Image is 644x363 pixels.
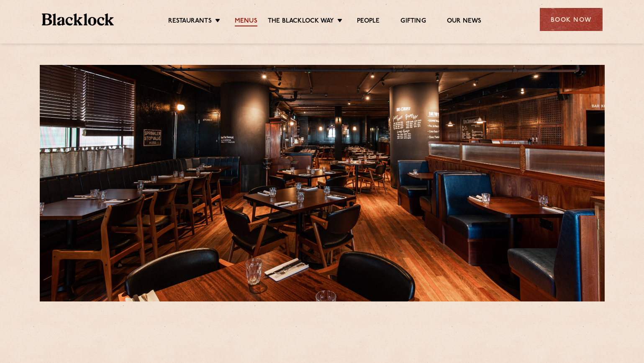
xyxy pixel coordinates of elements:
[540,8,603,31] div: Book Now
[400,17,426,26] a: Gifting
[168,17,212,26] a: Restaurants
[268,17,334,26] a: The Blacklock Way
[235,17,257,26] a: Menus
[42,13,114,26] img: BL_Textured_Logo-footer-cropped.svg
[447,17,482,26] a: Our News
[357,17,380,26] a: People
